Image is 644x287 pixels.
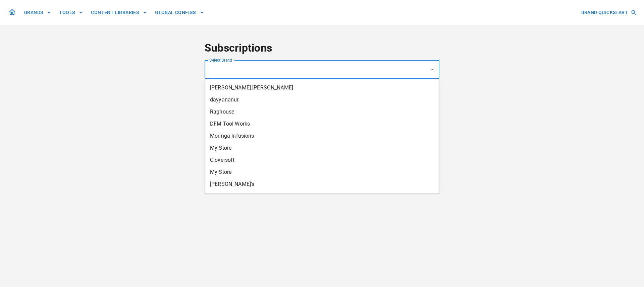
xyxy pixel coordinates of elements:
li: My Store [205,166,439,178]
li: Moringa Infusions [205,130,439,142]
button: BRANDS [21,6,54,19]
h4: Subscriptions [205,42,439,55]
li: [PERSON_NAME]'s [205,178,439,190]
li: dayyananur [205,94,439,106]
li: Cloversoft [205,154,439,166]
button: BRAND QUICKSTART [579,6,639,19]
label: Select Brand [209,57,232,63]
li: Raghouse [205,106,439,118]
li: [PERSON_NAME].[PERSON_NAME] [205,82,439,94]
button: Close [428,65,437,74]
button: GLOBAL CONFIGS [152,6,207,19]
li: My Store [205,142,439,154]
button: TOOLS [56,6,86,19]
button: CONTENT LIBRARIES [88,6,150,19]
li: DFM Tool Works [205,118,439,130]
li: Heckin' Unicorn [205,190,439,202]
